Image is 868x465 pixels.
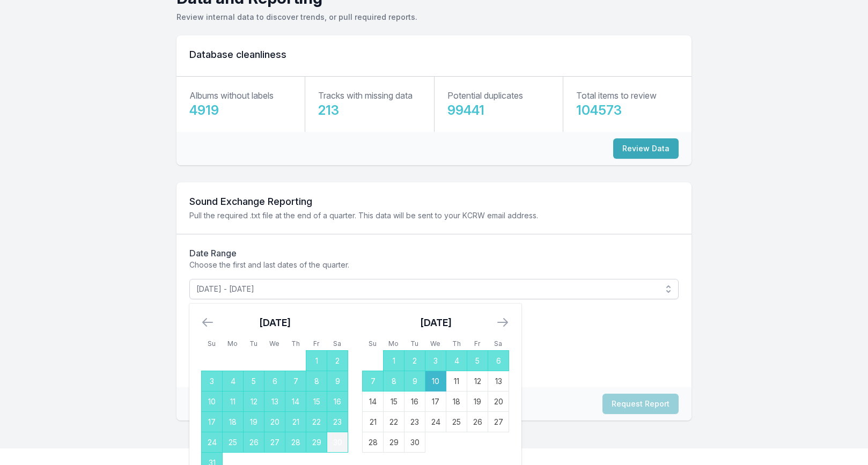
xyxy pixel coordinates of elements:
[202,412,223,432] td: Selected. Sunday, August 17, 2025
[496,316,509,329] button: Move forward to switch to the next month.
[223,371,244,392] td: Selected. Monday, August 4, 2025
[306,392,327,412] td: Selected. Friday, August 15, 2025
[208,339,216,348] small: Su
[244,412,264,432] td: Selected. Tuesday, August 19, 2025
[404,412,425,432] td: Choose Tuesday, September 23, 2025 as your check-in date. It’s available.
[264,412,285,432] td: Selected. Wednesday, August 20, 2025
[306,371,327,392] td: Selected. Friday, August 8, 2025
[363,371,384,392] td: Selected. Sunday, September 7, 2025
[202,371,223,392] td: Selected. Sunday, August 3, 2025
[388,339,399,348] small: Mo
[446,371,467,392] td: Choose Thursday, September 11, 2025 as your check-in date. It’s available.
[363,432,384,453] td: Choose Sunday, September 28, 2025 as your check-in date. It’s available.
[189,48,679,61] h2: Database cleanliness
[384,371,404,392] td: Selected. Monday, September 8, 2025
[576,102,622,118] big: 104573
[404,351,425,371] td: Selected. Tuesday, September 2, 2025
[269,339,279,348] small: We
[363,412,384,432] td: Choose Sunday, September 21, 2025 as your check-in date. It’s available.
[285,392,306,412] td: Selected. Thursday, August 14, 2025
[306,412,327,432] td: Selected. Friday, August 22, 2025
[363,392,384,412] td: Choose Sunday, September 14, 2025 as your check-in date. It’s available.
[425,392,446,412] td: Choose Wednesday, September 17, 2025 as your check-in date. It’s available.
[410,339,418,348] small: Tu
[189,279,679,299] button: [DATE] - [DATE]
[446,412,467,432] td: Choose Thursday, September 25, 2025 as your check-in date. It’s available.
[404,371,425,392] td: Selected. Tuesday, September 9, 2025
[425,371,446,392] td: Selected as end date. Wednesday, September 10, 2025
[488,351,509,371] td: Selected. Saturday, September 6, 2025
[384,392,404,412] td: Choose Monday, September 15, 2025 as your check-in date. It’s available.
[264,432,285,453] td: Selected. Wednesday, August 27, 2025
[447,102,484,118] big: 99441
[384,351,404,371] td: Selected. Monday, September 1, 2025
[249,339,258,348] small: Tu
[264,392,285,412] td: Selected. Wednesday, August 13, 2025
[404,392,425,412] td: Choose Tuesday, September 16, 2025 as your check-in date. It’s available.
[259,317,291,328] strong: [DATE]
[384,412,404,432] td: Choose Monday, September 22, 2025 as your check-in date. It’s available.
[488,412,509,432] td: Choose Saturday, September 27, 2025 as your check-in date. It’s available.
[404,432,425,453] td: Choose Tuesday, September 30, 2025 as your check-in date. It’s available.
[189,210,679,221] p: Pull the required .txt file at the end of a quarter. This data will be sent to your KCRW email ad...
[488,392,509,412] td: Choose Saturday, September 20, 2025 as your check-in date. It’s available.
[474,339,480,348] small: Fr
[196,284,657,294] span: [DATE] - [DATE]
[327,371,348,392] td: Selected. Saturday, August 9, 2025
[425,351,446,371] td: Selected. Wednesday, September 3, 2025
[285,412,306,432] td: Selected. Thursday, August 21, 2025
[202,432,223,453] td: Selected. Sunday, August 24, 2025
[244,371,264,392] td: Selected. Tuesday, August 5, 2025
[327,392,348,412] td: Selected. Saturday, August 16, 2025
[327,432,348,453] td: Selected. Saturday, August 30, 2025
[420,317,452,328] strong: [DATE]
[430,339,440,348] small: We
[602,394,679,414] button: Request Report
[447,89,523,102] p: Potential duplicates
[384,432,404,453] td: Choose Monday, September 29, 2025 as your check-in date. It’s available.
[189,247,679,260] h2: Date Range
[227,339,238,348] small: Mo
[291,339,300,348] small: Th
[223,412,244,432] td: Selected. Monday, August 18, 2025
[333,339,341,348] small: Sa
[467,371,488,392] td: Choose Friday, September 12, 2025 as your check-in date. It’s available.
[189,102,219,118] big: 4919
[488,371,509,392] td: Choose Saturday, September 13, 2025 as your check-in date. It’s available.
[369,339,377,348] small: Su
[201,316,214,329] button: Move backward to switch to the previous month.
[467,412,488,432] td: Choose Friday, September 26, 2025 as your check-in date. It’s available.
[223,432,244,453] td: Selected. Monday, August 25, 2025
[223,392,244,412] td: Selected. Monday, August 11, 2025
[446,351,467,371] td: Selected. Thursday, September 4, 2025
[244,392,264,412] td: Selected. Tuesday, August 12, 2025
[285,371,306,392] td: Selected. Thursday, August 7, 2025
[467,351,488,371] td: Selected. Friday, September 5, 2025
[306,432,327,453] td: Selected. Friday, August 29, 2025
[189,260,679,270] p: Choose the first and last dates of the quarter.
[613,138,679,159] button: Review Data
[285,432,306,453] td: Selected. Thursday, August 28, 2025
[306,351,327,371] td: Selected. Friday, August 1, 2025
[318,89,413,102] p: Tracks with missing data
[494,339,502,348] small: Sa
[176,12,692,23] p: Review internal data to discover trends, or pull required reports.
[327,412,348,432] td: Selected. Saturday, August 23, 2025
[244,432,264,453] td: Selected. Tuesday, August 26, 2025
[425,412,446,432] td: Choose Wednesday, September 24, 2025 as your check-in date. It’s available.
[189,195,679,208] h2: Sound Exchange Reporting
[202,392,223,412] td: Selected. Sunday, August 10, 2025
[467,392,488,412] td: Choose Friday, September 19, 2025 as your check-in date. It’s available.
[264,371,285,392] td: Selected. Wednesday, August 6, 2025
[327,351,348,371] td: Selected. Saturday, August 2, 2025
[576,89,657,102] p: Total items to review
[452,339,461,348] small: Th
[313,339,319,348] small: Fr
[189,89,274,102] p: Albums without labels
[446,392,467,412] td: Choose Thursday, September 18, 2025 as your check-in date. It’s available.
[318,102,339,118] big: 213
